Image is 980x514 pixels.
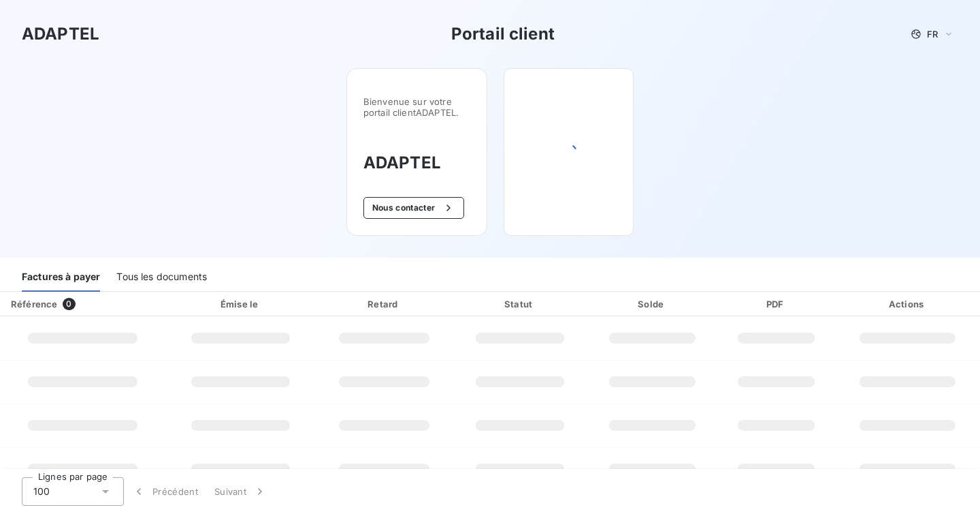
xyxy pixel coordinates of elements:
h3: ADAPTEL [363,151,470,175]
div: Retard [318,297,450,311]
button: Précédent [124,477,206,506]
div: Tous les documents [116,263,207,292]
span: 0 [63,298,75,310]
div: Statut [455,297,584,311]
button: Suivant [206,477,275,506]
div: Référence [11,299,57,309]
div: Émise le [169,297,313,311]
span: 100 [33,485,50,498]
div: PDF [720,297,832,311]
span: Bienvenue sur votre portail client ADAPTEL . [363,96,470,118]
div: Solde [589,297,715,311]
div: Actions [838,297,977,311]
h3: Portail client [451,22,555,46]
button: Nous contacter [363,197,464,219]
span: FR [927,29,938,40]
div: Factures à payer [22,263,100,292]
h3: ADAPTEL [22,22,99,46]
